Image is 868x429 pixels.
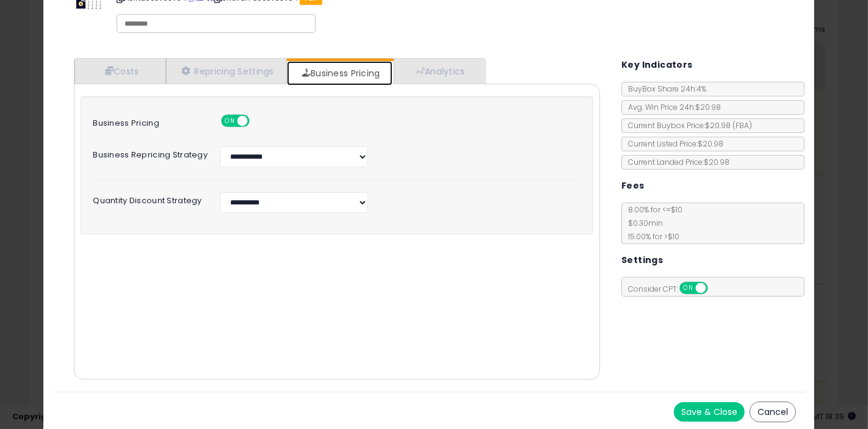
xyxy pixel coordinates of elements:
button: Save & Close [674,402,745,422]
span: BuyBox Share 24h: 4% [622,84,706,94]
a: Analytics [394,59,484,84]
span: ( FBA ) [732,120,752,131]
a: Business Pricing [287,61,392,85]
span: 8.00 % for <= $10 [622,204,682,242]
span: Current Landed Price: $20.98 [622,157,729,167]
a: Repricing Settings [166,59,287,84]
span: OFF [706,283,726,294]
span: ON [681,283,696,294]
a: Costs [74,59,166,84]
span: OFF [247,116,267,126]
span: Current Buybox Price: [622,120,752,131]
label: Quantity Discount Strategy [84,192,210,205]
span: $20.98 [705,120,752,131]
span: Avg. Win Price 24h: $20.98 [622,102,721,112]
span: $0.30 min [622,218,663,228]
span: Current Listed Price: $20.98 [622,139,723,149]
span: 15.00 % for > $10 [622,231,679,242]
label: Business Pricing [84,115,210,128]
h5: Key Indicators [621,57,693,73]
button: Cancel [750,402,796,422]
h5: Settings [621,253,663,268]
h5: Fees [621,178,645,193]
label: Business Repricing Strategy [84,146,210,159]
span: Consider CPT: [622,284,724,294]
span: ON [222,116,237,126]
